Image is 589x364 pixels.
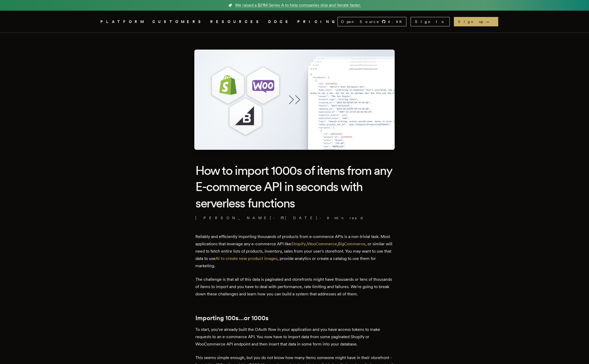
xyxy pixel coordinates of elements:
[195,276,394,298] p: The challenge is that all of this data is paginated and storefronts might have thousands or tens ...
[307,241,337,246] a: WooCommerce
[235,2,361,8] span: We raised a $21M Series A to help companies ship and iterate faster.
[297,19,338,25] a: PRICING
[86,11,503,33] nav: Global
[195,326,394,348] p: To start, you've already built the OAuth flow in your application and you have access tokens to m...
[195,215,394,220] p: · ·
[411,17,450,26] a: Sign In
[195,233,394,270] p: Reliably and efficiently importing thousands of products from e-commerce APIs is a non-trivial ta...
[195,162,394,211] h1: How to import 1000s of items from any E-commerce API in seconds with serverless functions
[100,19,146,25] button: PLATFORM
[194,50,395,150] img: Featured image for How to import 1000s of items from any E-commerce API in seconds with serverles...
[291,241,306,246] a: Shopify
[341,19,380,24] span: Open Source
[338,241,365,246] a: BigCommerce
[215,256,278,261] a: AI to create new product images
[327,215,364,220] span: 9 min read
[454,17,498,26] a: Sign up
[485,19,494,24] span: →
[152,19,204,25] a: CUSTOMERS
[195,215,272,220] a: [PERSON_NAME]
[210,19,262,25] button: RESOURCES
[195,314,394,322] h2: Importing 100s…or 1000s
[268,19,291,25] a: DOCS
[388,19,405,24] span: 4.9 K
[281,215,318,220] span: [DATE]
